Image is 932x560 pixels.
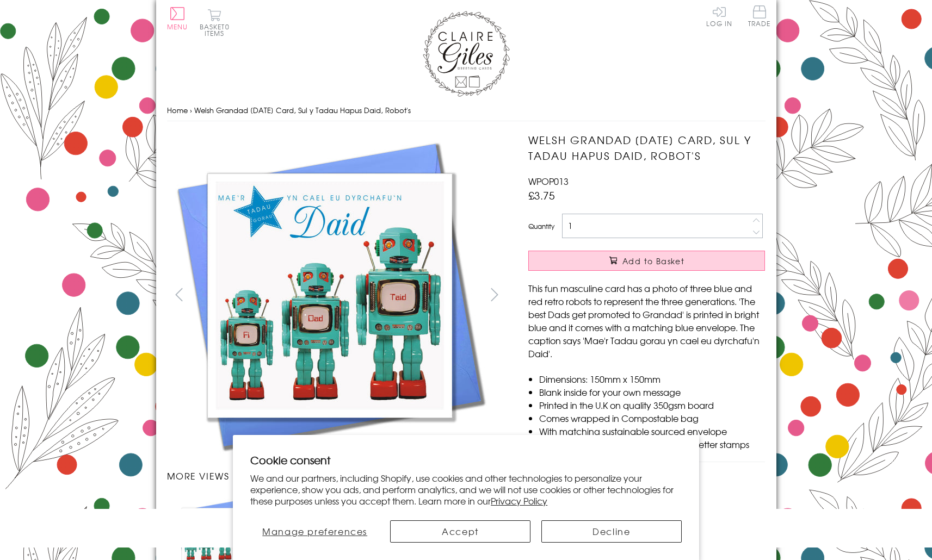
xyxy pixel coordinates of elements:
li: Comes wrapped in Compostable bag [539,412,765,425]
span: WPOP013 [528,175,569,188]
span: £3.75 [528,188,555,203]
li: With matching sustainable sourced envelope [539,425,765,438]
button: Menu [167,7,188,30]
a: Privacy Policy [491,494,547,507]
span: Menu [167,22,188,32]
a: Home [167,105,188,115]
button: Decline [541,520,682,543]
button: Basket0 items [200,9,230,36]
span: Manage preferences [262,525,367,538]
button: prev [167,282,192,307]
span: Add to Basket [622,256,684,266]
button: Add to Basket [528,251,765,271]
li: Blank inside for your own message [539,385,765,399]
nav: breadcrumbs [167,99,766,122]
span: › [190,105,192,115]
li: Printed in the U.K on quality 350gsm board [539,399,765,412]
img: Claire Giles Greetings Cards [423,11,510,97]
span: 0 items [205,22,230,38]
h1: Welsh Grandad [DATE] Card, Sul y Tadau Hapus Daid, Robot's [528,132,765,164]
h2: Cookie consent [250,452,682,468]
p: We and our partners, including Shopify, use cookies and other technologies to personalize your ex... [250,472,682,506]
button: Manage preferences [250,520,379,543]
label: Quantity [528,221,554,231]
button: Accept [390,520,530,543]
h3: More views [167,469,507,482]
a: Log In [706,5,732,27]
li: Dimensions: 150mm x 150mm [539,372,765,385]
img: Welsh Grandad Father's Day Card, Sul y Tadau Hapus Daid, Robot's [167,132,493,458]
a: Trade [748,5,771,29]
span: Welsh Grandad [DATE] Card, Sul y Tadau Hapus Daid, Robot's [194,105,411,115]
span: Trade [748,5,771,27]
p: This fun masculine card has a photo of three blue and red retro robots to represent the three gen... [528,282,765,360]
button: next [482,282,507,307]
